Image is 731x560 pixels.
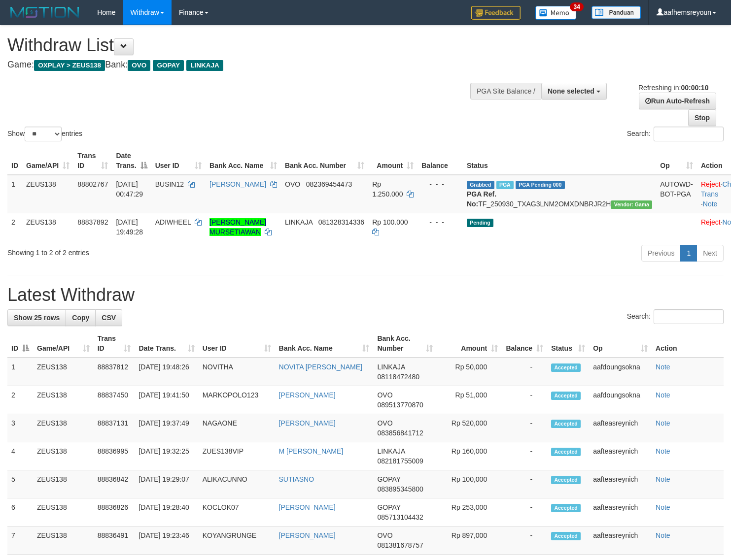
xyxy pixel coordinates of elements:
[652,329,724,358] th: Action
[377,373,419,381] span: Copy 08118472480 to clipboard
[33,358,94,386] td: ZEUS138
[551,392,581,400] span: Accepted
[437,386,502,414] td: Rp 51,000
[7,386,33,414] td: 2
[547,329,589,358] th: Status: activate to sort column ascending
[94,527,135,555] td: 88836491
[535,6,577,20] img: Button%20Memo.svg
[437,498,502,527] td: Rp 253,000
[116,218,143,236] span: [DATE] 19:49:28
[94,358,135,386] td: 88837812
[471,6,521,20] img: Feedback.jpg
[33,498,94,527] td: ZEUS138
[7,213,22,241] td: 2
[681,84,708,92] strong: 00:00:10
[279,531,336,539] a: [PERSON_NAME]
[135,329,198,358] th: Date Trans.: activate to sort column ascending
[627,127,724,141] label: Search:
[116,180,143,198] span: [DATE] 00:47:29
[153,60,184,71] span: GOPAY
[496,181,514,189] span: Marked by aafsreyleap
[135,414,198,442] td: [DATE] 19:37:49
[279,391,336,399] a: [PERSON_NAME]
[7,414,33,442] td: 3
[112,147,151,175] th: Date Trans.: activate to sort column descending
[135,470,198,498] td: [DATE] 19:29:07
[551,532,581,540] span: Accepted
[551,476,581,484] span: Accepted
[656,475,670,483] a: Note
[656,531,670,539] a: Note
[656,419,670,427] a: Note
[25,127,62,141] select: Showentries
[377,503,400,511] span: GOPAY
[589,470,652,498] td: aafteasreynich
[437,358,502,386] td: Rp 50,000
[641,245,681,262] a: Previous
[589,414,652,442] td: aafteasreynich
[372,218,408,226] span: Rp 100.000
[94,470,135,498] td: 88836842
[437,470,502,498] td: Rp 100,000
[654,309,724,324] input: Search:
[33,442,94,470] td: ZEUS138
[7,358,33,386] td: 1
[502,470,547,498] td: -
[516,181,565,189] span: PGA Pending
[14,314,60,322] span: Show 25 rows
[589,442,652,470] td: aafteasreynich
[372,180,403,198] span: Rp 1.250.000
[318,218,364,226] span: Copy 081328314336 to clipboard
[377,485,423,493] span: Copy 083895345800 to clipboard
[589,527,652,555] td: aafteasreynich
[437,329,502,358] th: Amount: activate to sort column ascending
[627,309,724,324] label: Search:
[7,527,33,555] td: 7
[199,527,275,555] td: KOYANGRUNGE
[199,442,275,470] td: ZUES138VIP
[368,147,418,175] th: Amount: activate to sort column ascending
[94,442,135,470] td: 88836995
[551,420,581,428] span: Accepted
[467,190,496,208] b: PGA Ref. No:
[135,527,198,555] td: [DATE] 19:23:46
[33,527,94,555] td: ZEUS138
[377,457,423,465] span: Copy 082181755009 to clipboard
[589,358,652,386] td: aafdoungsokna
[7,285,724,305] h1: Latest Withdraw
[688,109,716,126] a: Stop
[467,219,493,227] span: Pending
[377,513,423,521] span: Copy 085713104432 to clipboard
[7,329,33,358] th: ID: activate to sort column descending
[377,531,392,539] span: OVO
[373,329,436,358] th: Bank Acc. Number: activate to sort column ascending
[696,245,724,262] a: Next
[199,386,275,414] td: MARKOPOLO123
[285,180,300,188] span: OVO
[281,147,368,175] th: Bank Acc. Number: activate to sort column ascending
[102,314,116,322] span: CSV
[7,5,82,20] img: MOTION_logo.png
[589,498,652,527] td: aafteasreynich
[34,60,105,71] span: OXPLAY > ZEUS138
[135,442,198,470] td: [DATE] 19:32:25
[33,414,94,442] td: ZEUS138
[7,442,33,470] td: 4
[377,447,405,455] span: LINKAJA
[421,179,459,189] div: - - -
[279,447,344,455] a: M [PERSON_NAME]
[502,498,547,527] td: -
[275,329,374,358] th: Bank Acc. Name: activate to sort column ascending
[77,180,108,188] span: 88802767
[199,329,275,358] th: User ID: activate to sort column ascending
[570,2,583,11] span: 34
[437,527,502,555] td: Rp 897,000
[206,147,281,175] th: Bank Acc. Name: activate to sort column ascending
[551,363,581,372] span: Accepted
[135,498,198,527] td: [DATE] 19:28:40
[135,358,198,386] td: [DATE] 19:48:26
[611,200,652,209] span: Vendor URL: https://trx31.1velocity.biz
[470,83,541,99] div: PGA Site Balance /
[128,60,150,71] span: OVO
[7,147,22,175] th: ID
